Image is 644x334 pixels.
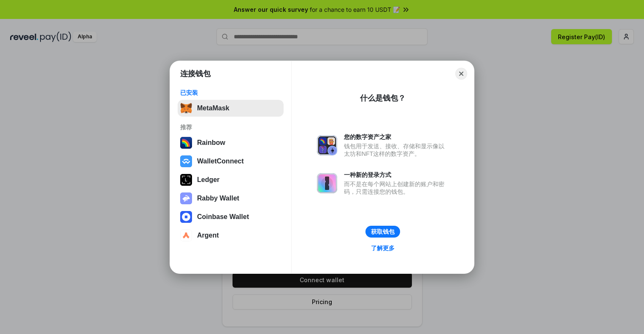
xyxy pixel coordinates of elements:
button: MetaMask [178,100,284,117]
div: 钱包用于发送、接收、存储和显示像以太坊和NFT这样的数字资产。 [344,142,449,158]
img: svg+xml,%3Csvg%20width%3D%2228%22%20height%3D%2228%22%20viewBox%3D%220%200%2028%2028%22%20fill%3D... [180,211,192,223]
div: 您的数字资产之家 [344,133,449,141]
div: Coinbase Wallet [197,213,249,221]
div: 了解更多 [371,244,395,252]
img: svg+xml,%3Csvg%20width%3D%2228%22%20height%3D%2228%22%20viewBox%3D%220%200%2028%2028%22%20fill%3D... [180,230,192,241]
div: Argent [197,232,219,239]
button: Close [455,68,467,80]
button: Argent [178,227,284,244]
div: WalletConnect [197,158,244,165]
div: 已安装 [180,89,281,96]
img: svg+xml,%3Csvg%20xmlns%3D%22http%3A%2F%2Fwww.w3.org%2F2000%2Fsvg%22%20width%3D%2228%22%20height%3... [180,174,192,186]
button: WalletConnect [178,153,284,170]
img: svg+xml,%3Csvg%20xmlns%3D%22http%3A%2F%2Fwww.w3.org%2F2000%2Fsvg%22%20fill%3D%22none%22%20viewBox... [180,192,192,204]
div: Ledger [197,176,219,184]
img: svg+xml,%3Csvg%20xmlns%3D%22http%3A%2F%2Fwww.w3.org%2F2000%2Fsvg%22%20fill%3D%22none%22%20viewBox... [317,135,337,155]
div: 什么是钱包？ [360,93,406,103]
div: 一种新的登录方式 [344,171,449,179]
img: svg+xml,%3Csvg%20width%3D%22120%22%20height%3D%22120%22%20viewBox%3D%220%200%20120%20120%22%20fil... [180,137,192,149]
a: 了解更多 [366,243,400,254]
img: svg+xml,%3Csvg%20width%3D%2228%22%20height%3D%2228%22%20viewBox%3D%220%200%2028%2028%22%20fill%3D... [180,155,192,167]
div: Rainbow [197,139,225,147]
div: 而不是在每个网站上创建新的账户和密码，只需连接您的钱包。 [344,180,449,195]
div: 获取钱包 [371,228,395,235]
button: 获取钱包 [365,226,400,238]
div: MetaMask [197,104,229,112]
button: Rabby Wallet [178,190,284,207]
button: Rainbow [178,134,284,151]
div: 推荐 [180,123,281,131]
button: Ledger [178,171,284,188]
img: svg+xml,%3Csvg%20fill%3D%22none%22%20height%3D%2233%22%20viewBox%3D%220%200%2035%2033%22%20width%... [180,102,192,114]
img: svg+xml,%3Csvg%20xmlns%3D%22http%3A%2F%2Fwww.w3.org%2F2000%2Fsvg%22%20fill%3D%22none%22%20viewBox... [317,173,337,193]
h1: 连接钱包 [180,69,211,79]
button: Coinbase Wallet [178,208,284,225]
div: Rabby Wallet [197,195,239,202]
